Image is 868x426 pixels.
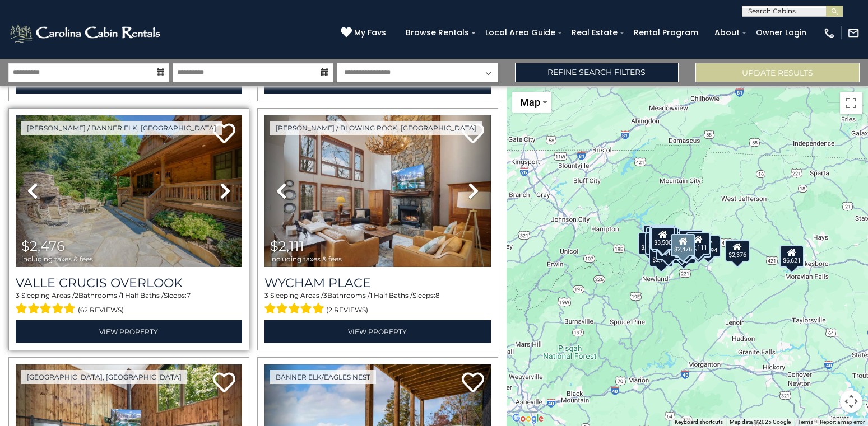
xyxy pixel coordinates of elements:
span: 1 Half Baths / [121,291,164,299]
a: Wycham Place [264,275,491,291]
div: $3,230 [645,232,670,254]
a: Add to favorites [213,122,235,146]
button: Keyboard shortcuts [675,418,723,426]
div: $3,494 [696,235,721,258]
a: Report a map error [820,419,865,425]
div: $2,458 [638,232,662,254]
span: $2,476 [21,238,65,254]
div: $6,621 [780,245,805,267]
a: Browse Rentals [400,24,475,41]
span: 2 [75,291,78,299]
img: Google [509,411,546,426]
button: Map camera controls [840,390,862,413]
div: $3,883 [670,236,694,259]
div: $2,111 [686,232,711,254]
span: including taxes & fees [270,255,342,263]
img: thumbnail_163278416.jpeg [16,115,242,267]
a: Real Estate [566,24,623,41]
a: [PERSON_NAME] / Banner Elk, [GEOGRAPHIC_DATA] [21,121,222,135]
img: White-1-2.png [8,22,164,44]
div: $5,245 [679,230,703,252]
a: View Property [16,320,242,343]
span: 1 Half Baths / [370,291,412,299]
a: My Favs [341,27,389,39]
span: 8 [435,291,440,299]
a: Rental Program [628,24,704,41]
img: thumbnail_165805978.jpeg [264,115,491,267]
a: Add to favorites [213,371,235,395]
button: Update Results [695,63,860,82]
a: Open this area in Google Maps (opens a new window) [509,411,546,426]
a: [PERSON_NAME] / Blowing Rock, [GEOGRAPHIC_DATA] [270,121,482,135]
a: [GEOGRAPHIC_DATA], [GEOGRAPHIC_DATA] [21,370,187,384]
div: $2,476 [671,234,696,256]
a: About [709,24,745,41]
div: $3,051 [672,241,697,263]
div: $2,376 [725,240,750,262]
span: 3 [323,291,327,299]
a: Valle Crucis Overlook [16,275,242,291]
span: including taxes & fees [21,255,93,263]
a: Local Area Guide [480,24,561,41]
span: 3 [264,291,268,299]
div: $2,709 [649,245,674,267]
div: $3,500 [651,227,675,250]
button: Toggle fullscreen view [840,92,862,114]
span: (2 reviews) [326,303,368,317]
a: View Property [264,320,491,343]
a: Banner Elk/Eagles Nest [270,370,376,384]
div: $2,462 [653,227,678,249]
a: Terms (opens in new tab) [797,419,813,425]
div: $9,156 [656,238,681,260]
a: Add to favorites [462,371,484,395]
div: $2,818 [643,224,667,247]
a: Owner Login [750,24,812,41]
button: Change map style [512,92,551,113]
span: My Favs [354,27,386,39]
div: $4,277 [674,235,699,258]
span: Map [520,96,540,108]
span: 7 [187,291,191,299]
div: $2,078 [651,224,676,247]
img: phone-regular-white.png [823,27,835,39]
a: Add to favorites [462,122,484,146]
span: $2,111 [270,238,304,254]
span: Map data ©2025 Google [730,419,791,425]
span: (62 reviews) [78,303,124,317]
span: 3 [16,291,20,299]
div: $3,836 [649,225,674,247]
a: Refine Search Filters [515,63,679,82]
div: Sleeping Areas / Bathrooms / Sleeps: [16,291,242,317]
div: Sleeping Areas / Bathrooms / Sleeps: [264,291,491,317]
img: mail-regular-white.png [847,27,860,39]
